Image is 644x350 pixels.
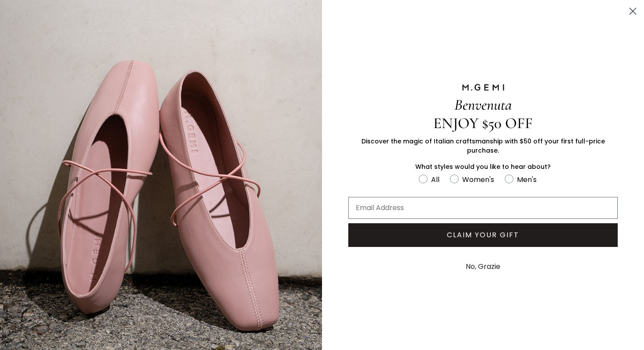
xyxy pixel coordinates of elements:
span: What styles would you like to hear about? [415,162,551,171]
img: M.GEMI [461,83,505,91]
div: All [431,174,439,185]
div: Women's [462,174,494,185]
span: ENJOY $50 OFF [433,114,533,132]
span: Benvenuta [454,96,512,114]
button: CLAIM YOUR GIFT [348,223,618,247]
span: Discover the magic of Italian craftsmanship with $50 off your first full-price purchase. [361,137,605,155]
input: Email Address [348,197,618,219]
button: No, Grazie [461,256,505,278]
button: Close dialog [625,4,640,19]
div: Men's [517,174,537,185]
